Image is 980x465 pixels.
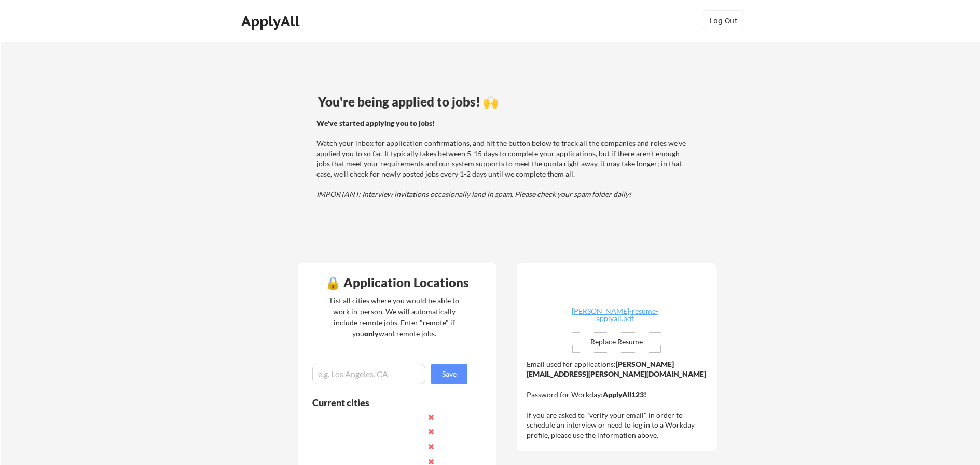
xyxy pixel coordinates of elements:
[527,359,710,441] div: Email used for applications: Password for Workday: If you are asked to "verify your email" in ord...
[431,364,467,384] button: Save
[301,276,494,289] div: 🔒 Application Locations
[241,12,302,30] div: ApplyAll
[554,308,677,324] a: [PERSON_NAME]-resume-applyall.pdf
[603,390,646,399] strong: ApplyAll123!
[364,329,379,338] strong: only
[312,364,425,384] input: e.g. Los Angeles, CA
[318,96,692,108] div: You're being applied to jobs! 🙌
[312,398,456,407] div: Current cities
[703,10,744,31] button: Log Out
[554,308,677,322] div: [PERSON_NAME]-resume-applyall.pdf
[316,190,631,198] em: IMPORTANT: Interview invitations occasionally land in spam. Please check your spam folder daily!
[323,295,466,339] div: List all cities where you would be able to work in-person. We will automatically include remote j...
[316,118,691,200] div: Watch your inbox for application confirmations, and hit the button below to track all the compani...
[527,360,706,379] strong: [PERSON_NAME][EMAIL_ADDRESS][PERSON_NAME][DOMAIN_NAME]
[316,118,435,127] strong: We've started applying you to jobs!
